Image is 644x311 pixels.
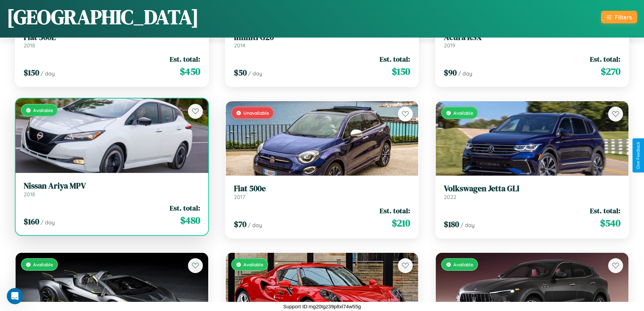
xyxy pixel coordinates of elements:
[392,65,410,78] span: $ 150
[24,32,200,42] h3: Fiat 500L
[636,142,641,169] div: Give Feedback
[234,219,246,230] span: $ 70
[601,11,637,23] button: Filters
[444,32,620,42] h3: Acura RSX
[283,302,361,311] p: Support ID: mg20tgz39p8xl74w55g
[234,42,245,49] span: 2014
[248,222,262,228] span: / day
[444,184,620,200] a: Volkswagen Jetta GLI2022
[234,67,247,78] span: $ 50
[601,65,620,78] span: $ 270
[458,70,472,77] span: / day
[24,32,200,49] a: Fiat 500L2018
[234,184,410,194] h3: Fiat 500e
[24,191,35,198] span: 2018
[444,32,620,49] a: Acura RSX2019
[24,67,39,78] span: $ 150
[392,216,410,230] span: $ 210
[243,262,263,267] span: Available
[444,194,456,200] span: 2022
[234,194,245,200] span: 2017
[600,216,620,230] span: $ 540
[41,219,55,226] span: / day
[380,54,410,64] span: Est. total:
[444,67,457,78] span: $ 90
[444,184,620,194] h3: Volkswagen Jetta GLI
[460,222,475,228] span: / day
[170,203,200,213] span: Est. total:
[380,206,410,216] span: Est. total:
[24,181,200,198] a: Nissan Ariya MPV2018
[41,70,55,77] span: / day
[234,32,410,49] a: Infiniti G202014
[7,288,23,304] iframe: Intercom live chat
[180,214,200,227] span: $ 480
[444,219,459,230] span: $ 180
[590,54,620,64] span: Est. total:
[7,3,199,31] h1: [GEOGRAPHIC_DATA]
[170,54,200,64] span: Est. total:
[24,42,35,49] span: 2018
[590,206,620,216] span: Est. total:
[615,14,632,21] div: Filters
[24,216,39,227] span: $ 160
[33,107,53,113] span: Available
[453,110,473,116] span: Available
[248,70,262,77] span: / day
[33,262,53,267] span: Available
[234,184,410,200] a: Fiat 500e2017
[453,262,473,267] span: Available
[444,42,455,49] span: 2019
[243,110,269,116] span: Unavailable
[234,32,410,42] h3: Infiniti G20
[24,181,200,191] h3: Nissan Ariya MPV
[180,65,200,78] span: $ 450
